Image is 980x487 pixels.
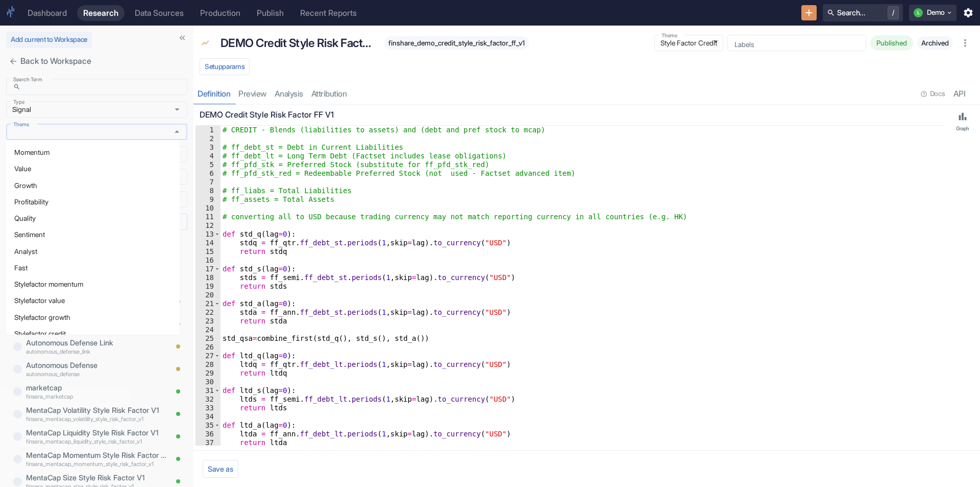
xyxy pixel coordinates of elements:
[21,5,73,21] a: Dashboard
[6,260,180,276] li: Fast
[195,378,220,386] div: 30
[220,34,374,52] p: DEMO Credit Style Risk Factor FF V1
[917,86,949,102] button: Docs
[77,5,125,21] a: Research
[26,337,167,356] a: Autonomous Defense Linkautonomous_defense_link
[195,265,220,273] div: 17
[195,352,220,360] div: 27
[26,427,167,438] p: MentaCap Liquidity Style Risk Factor V1
[195,317,220,326] div: 23
[195,360,220,369] div: 28
[251,5,290,21] a: Publish
[26,347,167,356] p: autonomous_defense_link
[6,276,180,292] li: Stylefactor momentum
[26,437,167,446] p: finsera_mentacap_liquidity_style_risk_factor_v1
[26,360,167,371] p: Autonomous Defense
[947,107,978,135] button: Graph
[195,326,220,334] div: 24
[13,98,24,106] label: Type
[214,265,220,273] span: Toggle code folding, rows 17 through 19
[214,299,220,308] span: Toggle code folding, rows 21 through 23
[661,32,677,39] label: Theme
[26,405,167,416] p: MentaCap Volatility Style Risk Factor V1
[26,450,167,461] p: MentaCap Momentum Style Risk Factor V1
[26,472,167,483] p: MentaCap Size Style Risk Factor V1
[917,39,953,47] span: Archived
[257,8,284,18] div: Publish
[654,35,723,51] div: Style Factor Credit
[195,273,220,282] div: 18
[214,352,220,360] span: Toggle code folding, rows 27 through 29
[195,247,220,256] div: 15
[6,226,180,243] li: Sentiment
[6,309,180,326] li: Stylefactor growth
[195,343,220,352] div: 26
[26,450,167,468] a: MentaCap Momentum Style Risk Factor V1finsera_mentacap_momentum_style_risk_factor_v1
[198,89,230,99] div: Definition
[195,334,220,343] div: 25
[195,126,220,134] div: 1
[6,54,20,68] button: close
[26,392,167,401] p: finsera_marketcap
[214,386,220,395] span: Toggle code folding, rows 31 through 33
[135,8,184,18] div: Data Sources
[195,230,220,239] div: 13
[170,103,184,116] button: Open
[823,4,903,21] button: Search.../
[195,369,220,378] div: 29
[28,8,67,18] div: Dashboard
[26,382,167,393] p: marketcap
[195,421,220,430] div: 35
[26,382,167,401] a: marketcapfinsera_marketcap
[194,5,247,21] a: Production
[6,160,180,177] li: Value
[195,143,220,152] div: 3
[195,308,220,317] div: 22
[195,256,220,265] div: 16
[195,187,220,195] div: 8
[195,395,220,404] div: 32
[214,421,220,430] span: Toggle code folding, rows 35 through 37
[909,5,957,21] button: LDemo
[195,178,220,187] div: 7
[6,194,180,210] li: Profitability
[195,438,220,447] div: 37
[26,360,167,378] a: Autonomous Defenseautonomous_defense
[26,427,167,446] a: MentaCap Liquidity Style Risk Factor V1finsera_mentacap_liquidity_style_risk_factor_v1
[214,230,220,239] span: Toggle code folding, rows 13 through 15
[13,121,29,128] label: Theme
[195,213,220,221] div: 11
[6,144,180,160] li: Momentum
[195,160,220,169] div: 5
[195,291,220,299] div: 20
[170,125,184,138] button: Close
[26,459,167,468] p: finsera_mentacap_momentum_style_risk_factor_v1
[6,177,180,194] li: Growth
[195,152,220,160] div: 4
[195,412,220,421] div: 34
[6,32,92,48] button: Add current to Workspace
[195,430,220,438] div: 36
[384,39,529,47] span: finshare_demo_credit_style_risk_factor_ff_v1
[26,405,167,423] a: MentaCap Volatility Style Risk Factor V1finsera_mentacap_volatility_style_risk_factor_v1
[6,326,180,342] li: Stylefactor credit
[914,8,923,17] div: L
[870,39,913,47] span: Published
[83,8,118,18] div: Research
[300,8,357,18] div: Recent Reports
[200,58,250,76] button: Setupparams
[26,414,167,423] p: finsera_mentacap_volatility_style_risk_factor_v1
[195,134,220,143] div: 2
[13,76,42,83] label: Search Term
[195,204,220,213] div: 10
[175,31,189,45] button: Collapse Sidebar
[193,83,980,104] div: resource tabs
[195,386,220,395] div: 31
[26,369,167,378] p: autonomous_defense
[129,5,190,21] a: Data Sources
[203,460,238,478] button: Save as
[26,337,167,349] p: Autonomous Defense Link
[801,5,817,21] button: New Resource
[6,292,180,309] li: Stylefactor value
[294,5,363,21] a: Recent Reports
